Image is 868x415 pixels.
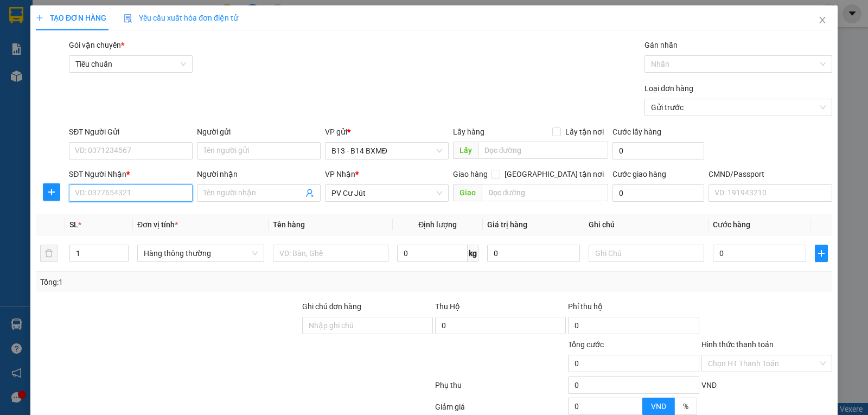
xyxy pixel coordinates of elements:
[40,276,336,288] div: Tổng: 1
[137,220,178,229] span: Đơn vị tính
[197,126,321,138] div: Người gửi
[568,340,604,349] span: Tổng cước
[83,75,100,91] span: Nơi nhận:
[612,127,661,136] label: Cước lấy hàng
[651,99,826,116] span: Gửi trước
[589,245,704,262] input: Ghi Chú
[418,220,457,229] span: Định lượng
[273,245,388,262] input: VD: Bàn, Ghế
[302,302,362,311] label: Ghi chú đơn hàng
[69,126,193,138] div: SĐT Người Gửi
[40,245,58,262] button: delete
[331,143,442,159] span: B13 - B14 BXMĐ
[500,168,608,180] span: [GEOGRAPHIC_DATA] tận nơi
[584,214,709,235] th: Ghi chú
[97,41,153,49] span: B131408250737
[37,65,126,73] strong: BIÊN NHẬN GỬI HÀNG HOÁ
[487,220,527,229] span: Giá trị hàng
[124,14,238,22] span: Yêu cầu xuất hóa đơn điện tử
[69,220,78,229] span: SL
[103,49,153,57] span: 14:27:07 [DATE]
[69,168,193,180] div: SĐT Người Nhận
[305,189,314,197] span: user-add
[568,301,699,317] div: Phí thu hộ
[713,220,750,229] span: Cước hàng
[683,402,688,411] span: %
[124,14,132,23] img: icon
[43,183,60,201] button: plus
[644,41,678,49] label: Gán nhãn
[11,24,25,52] img: logo
[109,76,151,88] span: PV [PERSON_NAME]
[453,127,484,136] span: Lấy hàng
[709,168,832,180] div: CMND/Passport
[815,245,828,262] button: plus
[818,16,827,24] span: close
[487,245,580,262] input: 0
[612,142,704,159] input: Cước lấy hàng
[482,184,609,201] input: Dọc đường
[651,402,666,411] span: VND
[11,75,22,91] span: Nơi gửi:
[36,14,106,22] span: TẠO ĐƠN HÀNG
[453,170,488,178] span: Giao hàng
[561,126,608,138] span: Lấy tận nơi
[478,142,609,159] input: Dọc đường
[325,170,355,178] span: VP Nhận
[435,302,460,311] span: Thu Hộ
[43,188,60,196] span: plus
[612,170,666,178] label: Cước giao hàng
[273,220,305,229] span: Tên hàng
[28,17,88,58] strong: CÔNG TY TNHH [GEOGRAPHIC_DATA] 214 QL13 - P.26 - Q.BÌNH THẠNH - TP HCM 1900888606
[453,142,478,159] span: Lấy
[325,126,449,138] div: VP gửi
[75,56,186,72] span: Tiêu chuẩn
[468,245,478,262] span: kg
[815,249,827,258] span: plus
[612,184,704,202] input: Cước giao hàng
[144,245,258,261] span: Hàng thông thường
[434,379,567,398] div: Phụ thu
[197,168,321,180] div: Người nhận
[36,14,43,22] span: plus
[644,84,693,93] label: Loại đơn hàng
[807,5,838,36] button: Close
[331,185,442,201] span: PV Cư Jút
[69,41,124,49] span: Gói vận chuyển
[701,381,717,390] span: VND
[302,317,433,334] input: Ghi chú đơn hàng
[453,184,482,201] span: Giao
[701,340,774,349] label: Hình thức thanh toán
